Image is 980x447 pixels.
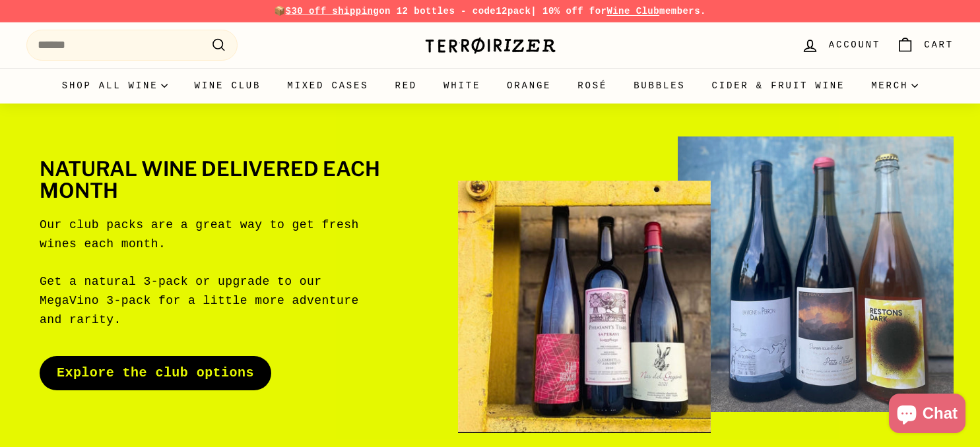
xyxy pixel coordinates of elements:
p: Our club packs are a great way to get fresh wines each month. Get a natural 3-pack or upgrade to ... [40,216,385,330]
a: Bubbles [620,68,698,104]
a: Rosé [564,68,620,104]
a: Explore the club options [40,356,271,390]
a: Mixed Cases [274,68,381,104]
summary: Merch [858,68,931,104]
a: Wine Club [606,6,659,16]
span: Cart [924,38,954,52]
h2: Natural wine delivered each month [40,158,385,202]
a: Cart [888,26,962,65]
span: $30 off shipping [286,6,379,16]
span: Account [829,38,880,52]
a: Account [793,26,888,65]
inbox-online-store-chat: Shopify online store chat [885,394,969,436]
strong: 12pack [496,6,531,16]
a: White [430,68,494,104]
a: Red [381,68,430,104]
p: 📦 on 12 bottles - code | 10% off for members. [26,4,954,18]
a: Cider & Fruit Wine [699,68,859,104]
a: Wine Club [181,68,274,104]
a: Orange [494,68,564,104]
summary: Shop all wine [49,68,181,104]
